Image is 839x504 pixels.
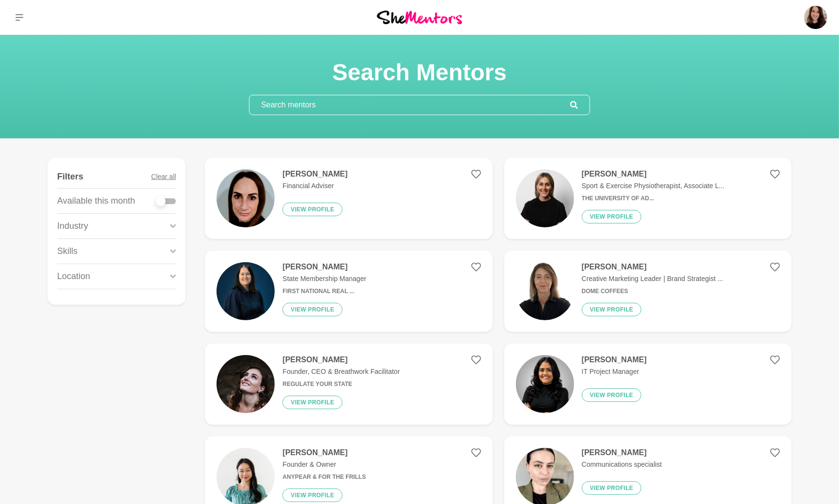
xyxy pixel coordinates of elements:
[282,489,342,502] button: View profile
[516,262,574,320] img: 675efa3b2e966e5c68b6c0b6a55f808c2d9d66a7-1333x2000.png
[249,95,570,115] input: Search mentors
[282,381,400,388] h6: Regulate Your State
[282,355,400,365] h4: [PERSON_NAME]
[516,355,574,413] img: 01aee5e50c87abfaa70c3c448cb39ff495e02bc9-1024x1024.jpg
[377,11,462,24] img: She Mentors Logo
[217,262,275,320] img: 069e74e823061df2a8545ae409222f10bd8cae5f-900x600.png
[282,367,400,377] p: Founder, CEO & Breathwork Facilitator
[582,181,725,191] p: Sport & Exercise Physiotherapist, Associate L...
[217,169,275,227] img: 2462cd17f0db61ae0eaf7f297afa55aeb6b07152-1255x1348.jpg
[205,343,492,425] a: [PERSON_NAME]Founder, CEO & Breathwork FacilitatorRegulate Your StateView profile
[504,158,792,239] a: [PERSON_NAME]Sport & Exercise Physiotherapist, Associate L...The University of Ad...View profile
[582,274,723,284] p: Creative Marketing Leader | Brand Strategist ...
[57,270,90,283] p: Location
[282,460,366,470] p: Founder & Owner
[282,396,342,409] button: View profile
[582,448,662,458] h4: [PERSON_NAME]
[205,251,492,332] a: [PERSON_NAME]State Membership ManagerFirst National Real ...View profile
[582,303,642,316] button: View profile
[282,181,347,191] p: Financial Adviser
[282,274,366,284] p: State Membership Manager
[582,262,723,272] h4: [PERSON_NAME]
[582,195,725,202] h6: The University of Ad...
[582,210,642,223] button: View profile
[582,481,642,495] button: View profile
[151,165,176,188] button: Clear all
[217,355,275,413] img: 8185ea49deb297eade9a2e5250249276829a47cd-920x897.jpg
[57,171,83,182] h4: Filters
[282,303,342,316] button: View profile
[582,288,723,295] h6: Dome Coffees
[516,169,574,227] img: 523c368aa158c4209afe732df04685bb05a795a5-1125x1128.jpg
[582,169,725,179] h4: [PERSON_NAME]
[582,367,647,377] p: IT Project Manager
[582,355,647,365] h4: [PERSON_NAME]
[504,251,792,332] a: [PERSON_NAME]Creative Marketing Leader | Brand Strategist ...Dome CoffeesView profile
[57,245,78,258] p: Skills
[205,158,492,239] a: [PERSON_NAME]Financial AdviserView profile
[282,169,347,179] h4: [PERSON_NAME]
[282,474,366,481] h6: Anypear & For The Frills
[582,388,642,402] button: View profile
[282,262,366,272] h4: [PERSON_NAME]
[282,448,366,458] h4: [PERSON_NAME]
[282,203,342,216] button: View profile
[504,343,792,425] a: [PERSON_NAME]IT Project ManagerView profile
[804,6,827,29] img: Ali Adey
[249,58,590,87] h1: Search Mentors
[57,220,88,233] p: Industry
[582,460,662,470] p: Communications specialist
[57,194,135,208] p: Available this month
[282,288,366,295] h6: First National Real ...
